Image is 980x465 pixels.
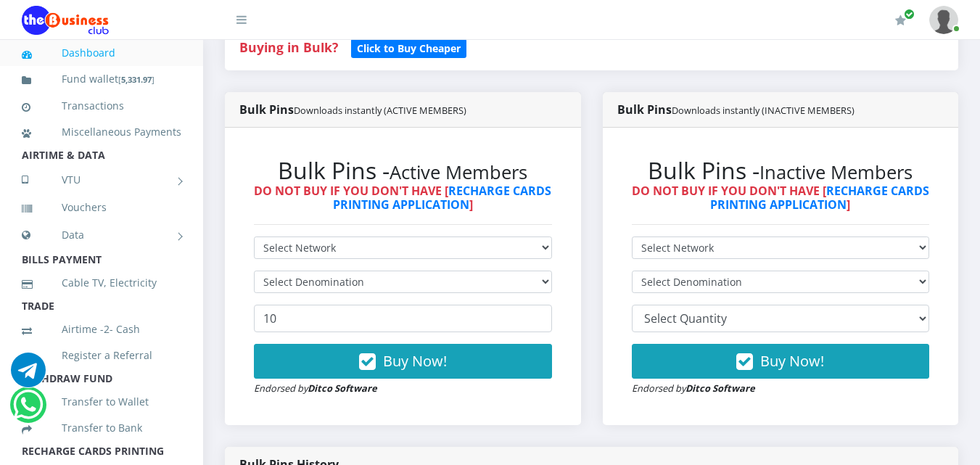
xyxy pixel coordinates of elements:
[22,89,181,123] a: Transactions
[11,363,46,387] a: Chat for support
[383,351,447,371] span: Buy Now!
[632,157,930,184] h2: Bulk Pins -
[294,104,466,117] small: Downloads instantly (ACTIVE MEMBERS)
[22,385,181,419] a: Transfer to Wallet
[759,160,913,185] small: Inactive Members
[672,104,855,117] small: Downloads instantly (INACTIVE MEMBERS)
[22,266,181,300] a: Cable TV, Electricity
[254,305,552,332] input: Enter Quantity
[22,217,181,253] a: Data
[333,183,552,213] a: RECHARGE CARDS PRINTING APPLICATION
[118,74,155,85] small: [ ]
[617,102,855,118] strong: Bulk Pins
[929,6,958,34] img: User
[390,160,527,185] small: Active Members
[685,382,755,395] strong: Ditco Software
[357,41,461,55] b: Click to Buy Cheaper
[22,36,181,70] a: Dashboard
[904,9,915,20] span: Renew/Upgrade Subscription
[22,115,181,149] a: Miscellaneous Payments
[13,398,43,422] a: Chat for support
[710,183,929,213] a: RECHARGE CARDS PRINTING APPLICATION
[632,382,755,395] small: Endorsed by
[22,62,181,96] a: Fund wallet[5,331.97]
[22,162,181,198] a: VTU
[351,38,466,56] a: Click to Buy Cheaper
[22,6,109,35] img: Logo
[239,38,338,56] strong: Buying in Bulk?
[22,339,181,372] a: Register a Referral
[254,344,552,379] button: Buy Now!
[239,102,466,118] strong: Bulk Pins
[121,74,152,85] b: 5,331.97
[254,382,377,395] small: Endorsed by
[632,183,929,213] strong: DO NOT BUY IF YOU DON'T HAVE [ ]
[22,313,181,346] a: Airtime -2- Cash
[895,15,906,26] i: Renew/Upgrade Subscription
[22,411,181,445] a: Transfer to Bank
[308,382,377,395] strong: Ditco Software
[254,157,552,184] h2: Bulk Pins -
[254,183,551,213] strong: DO NOT BUY IF YOU DON'T HAVE [ ]
[22,191,181,224] a: Vouchers
[760,351,824,371] span: Buy Now!
[632,344,930,379] button: Buy Now!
